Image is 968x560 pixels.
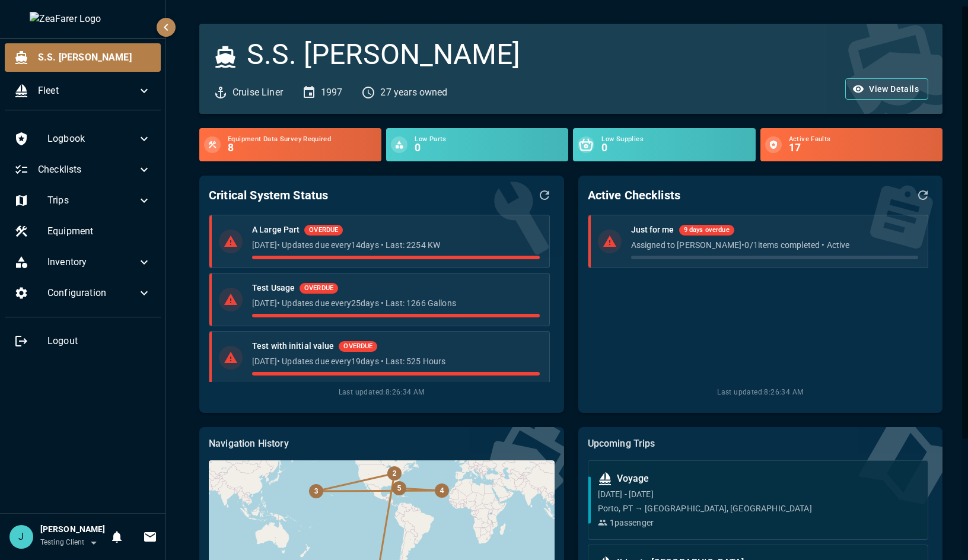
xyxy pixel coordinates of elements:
div: Testing Client [40,536,105,549]
h6: Active Checklists [588,186,681,205]
p: Upcoming Trips [588,437,933,451]
span: S.S. [PERSON_NAME] [38,50,151,65]
span: OVERDUE [300,284,338,294]
div: Checklists [5,155,161,184]
button: View Details [845,78,928,100]
p: [DATE] • Updates due every 19 days • Last: 525 Hours [252,355,539,367]
span: Last updated: 8:26:34 AM [588,387,933,399]
div: Logout [5,327,161,355]
h6: 8 [228,143,377,154]
div: 2 [387,466,402,481]
button: Invitations [138,525,162,549]
span: Active Faults [789,136,938,143]
h6: Just for me [631,224,674,237]
div: Fleet [5,77,161,105]
div: 5 [392,481,406,495]
span: Fleet [38,84,137,98]
div: 4 [435,483,449,498]
div: Trips [5,186,161,215]
h6: Test with initial value [252,340,334,353]
h6: 0 [601,143,750,154]
img: ZeaFarer Logo [30,12,136,26]
p: 1 passenger [610,517,654,529]
div: Logbook [5,125,161,153]
p: Cruise Liner [233,85,283,100]
p: [DATE] • Updates due every 14 days • Last: 2254 KW [252,239,539,251]
div: 3 [309,484,323,498]
span: Logbook [47,132,137,146]
p: [DATE] - [DATE] [598,488,918,500]
h6: [PERSON_NAME] [40,523,105,536]
button: Refresh Data [534,185,555,205]
span: Configuration [47,286,137,300]
p: Porto, PT → [GEOGRAPHIC_DATA], [GEOGRAPHIC_DATA] [598,502,918,514]
span: Equipment Data Survey Required [228,136,377,143]
h3: S.S. [PERSON_NAME] [247,38,520,71]
p: Voyage [617,472,649,486]
span: 9 days overdue [679,225,734,236]
div: Inventory [5,248,161,276]
span: OVERDUE [304,225,343,236]
h6: 0 [415,143,563,154]
p: [DATE] • Updates due every 25 days • Last: 1266 Gallons [252,297,539,309]
span: Logout [47,334,151,348]
span: Checklists [38,163,137,177]
h6: Test Usage [252,282,295,295]
div: Configuration [5,279,161,307]
p: 1997 [321,85,343,100]
div: S.S. [PERSON_NAME] [5,43,161,72]
span: OVERDUE [339,342,377,352]
h6: Critical System Status [209,186,328,205]
span: Equipment [47,224,151,238]
h6: 17 [789,143,938,154]
button: Refresh Data [913,185,933,205]
span: Low Supplies [601,136,750,143]
div: J [9,525,33,549]
button: Notifications [105,525,129,549]
span: Low Parts [415,136,563,143]
p: Navigation History [209,437,554,451]
span: Inventory [47,255,137,269]
h6: A Large Part [252,224,300,237]
div: Equipment [5,217,161,246]
span: Trips [47,193,137,208]
span: Last updated: 8:26:34 AM [209,387,554,399]
p: Assigned to [PERSON_NAME] • 0 / 1 items completed • Active [631,239,918,251]
p: 27 years owned [380,85,447,100]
